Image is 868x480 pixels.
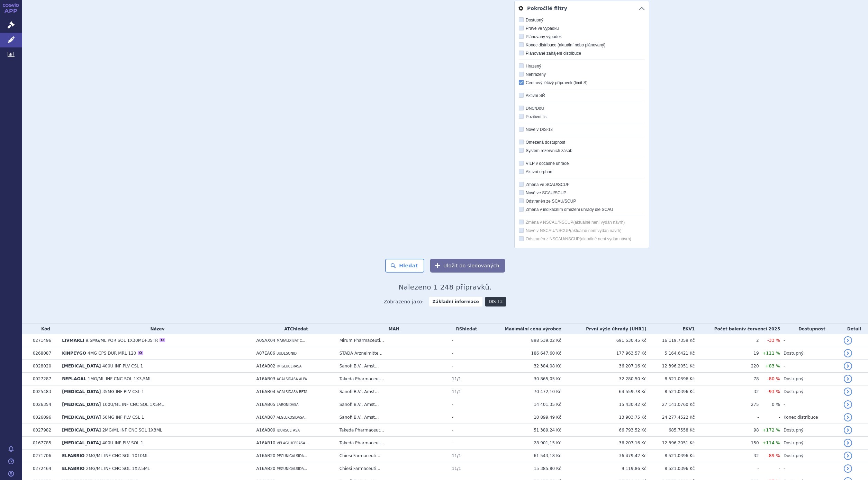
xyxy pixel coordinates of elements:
a: detail [844,452,852,460]
label: Právě ve výpadku [519,26,645,31]
span: PEGUNIGALSIDA... [277,454,307,458]
td: - [780,360,840,373]
label: Systém rezervních zásob [519,148,645,153]
td: 0025483 [29,385,59,398]
td: 16 119,7359 Kč [647,334,695,347]
a: detail [844,439,852,447]
a: Pokročilé filtry [515,1,649,16]
a: detail [844,400,852,409]
td: 78 [695,373,759,385]
del: hledat [293,327,308,331]
span: [MEDICAL_DATA] [62,415,101,420]
span: (aktuálně není vydán návrh) [573,220,625,225]
label: Nově v NSCAU/NSCUP [519,228,645,233]
td: - [780,462,840,475]
span: A05AX04 [256,338,275,343]
label: Aktivní SŘ [519,93,645,98]
label: Odstraněn ze SCAU/SCUP [519,198,645,204]
th: ATC [253,324,336,334]
td: 0167785 [29,437,59,450]
button: Hledat [385,259,424,273]
a: hledat [462,327,477,331]
span: A16AB04 [256,389,275,394]
td: 0271496 [29,334,59,347]
label: Plánované zahájení distribuce [519,51,645,56]
td: 32 384,08 Kč [481,360,561,373]
strong: Základní informace [429,297,482,306]
td: 24 277,4522 Kč [647,411,695,424]
td: Dostupný [780,424,840,437]
span: ELFABRIO [62,453,84,458]
td: - [780,398,840,411]
span: MARALIXIBAT-C... [277,339,305,343]
td: - [449,411,481,424]
td: Chiesi Farmaceuti... [336,450,449,462]
span: IMIGLUCERASA [277,364,302,368]
td: 28 901,15 Kč [481,437,561,450]
a: detail [844,388,852,396]
label: Nově v DIS-13 [519,127,645,132]
td: - [449,398,481,411]
td: - [759,462,780,475]
td: 32 280,50 Kč [561,373,647,385]
td: Konec distribuce [780,411,840,424]
td: 66 793,52 Kč [561,424,647,437]
td: - [695,462,759,475]
td: 177 963,57 Kč [561,347,647,360]
span: REPLAGAL [62,376,86,381]
td: Dostupný [780,385,840,398]
a: detail [844,464,852,473]
span: 9,5MG/ML POR SOL 1X30ML+3STŘ [85,338,158,343]
td: 70 472,10 Kč [481,385,561,398]
label: Hrazený [519,63,645,69]
span: v červenci 2025 [743,327,780,331]
span: A16AB02 [256,364,275,368]
th: Maximální cena výrobce [481,324,561,334]
span: A07EA06 [256,351,275,356]
span: LARONIDASA [277,403,299,407]
span: BUDESONID [277,352,297,355]
div: O [160,338,165,342]
a: detail [844,413,852,421]
td: Takeda Pharmaceut... [336,437,449,450]
span: -89 % [767,453,780,458]
td: Sanofi B.V., Amst... [336,360,449,373]
a: detail [844,349,852,357]
td: 691 530,45 Kč [561,334,647,347]
label: Dostupný [519,17,645,23]
td: Takeda Pharmaceut... [336,424,449,437]
td: - [695,411,759,424]
td: Dostupný [780,437,840,450]
label: Omezená dostupnost [519,140,645,145]
span: IDURSULFASA [277,428,300,432]
td: 15 430,42 Kč [561,398,647,411]
span: PEGUNIGALSIDA... [277,467,307,471]
th: Dostupnost [780,324,840,334]
td: 36 207,16 Kč [561,360,647,373]
td: Mirum Pharmaceuti... [336,334,449,347]
span: [MEDICAL_DATA] [62,441,101,445]
label: Odstraněn z NSCAU/NSCUP [519,236,645,242]
span: [MEDICAL_DATA] [62,364,101,368]
td: Dostupný [780,450,840,462]
div: O [138,351,143,355]
td: STADA Arzneimitte... [336,347,449,360]
span: 2MG/ML INF CNC SOL 1X3ML [102,428,162,433]
span: 11/1 [452,376,461,381]
label: Plánovaný výpadek [519,34,645,39]
td: 8 521,0396 Kč [647,373,695,385]
span: 0 % [772,402,780,407]
td: 10 899,49 Kč [481,411,561,424]
td: 9 119,86 Kč [561,462,647,475]
td: Takeda Pharmaceut... [336,373,449,385]
th: Kód [29,324,59,334]
span: [MEDICAL_DATA] [62,428,101,433]
a: detail [844,362,852,370]
td: - [449,437,481,450]
span: 11/1 [452,389,461,394]
td: 12 396,2051 Kč [647,360,695,373]
td: 685,7558 Kč [647,424,695,437]
span: 11/1 [452,466,461,471]
span: 400U INF PLV CSL 1 [102,364,143,368]
a: DIS-13 [485,297,506,306]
